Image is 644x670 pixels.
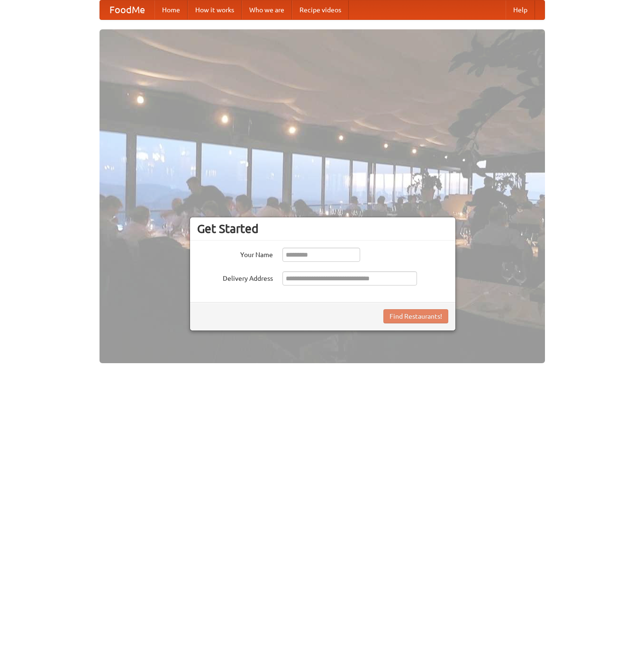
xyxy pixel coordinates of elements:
[197,248,273,259] label: Your Name
[242,0,292,19] a: Who we are
[506,0,535,19] a: Help
[197,222,448,236] h3: Get Started
[100,0,154,19] a: FoodMe
[292,0,349,19] a: Recipe videos
[383,309,448,323] button: Find Restaurants!
[188,0,242,19] a: How it works
[197,271,273,283] label: Delivery Address
[154,0,188,19] a: Home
